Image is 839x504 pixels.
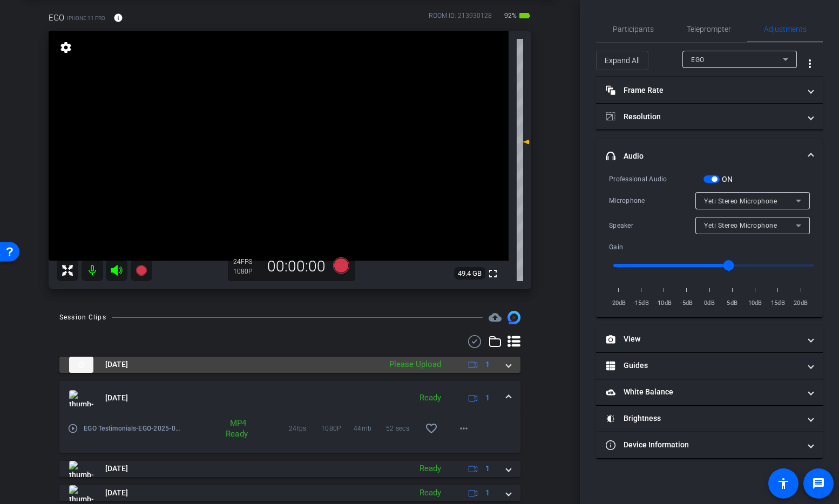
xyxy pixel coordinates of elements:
mat-panel-title: White Balance [606,386,800,398]
span: 5dB [723,298,741,309]
span: Yeti Stereo Microphone [704,197,777,205]
img: thumb-nail [69,485,93,501]
mat-expansion-panel-header: Brightness [596,406,823,432]
mat-expansion-panel-header: Device Information [596,432,823,458]
span: 1080P [321,423,354,434]
span: EGO [49,12,64,24]
mat-panel-title: Guides [606,360,800,371]
mat-panel-title: Frame Rate [606,85,800,96]
span: 1 [485,487,490,499]
mat-panel-title: Brightness [606,413,800,424]
span: [DATE] [105,487,128,499]
mat-expansion-panel-header: View [596,326,823,352]
mat-icon: cloud_upload [489,311,502,324]
span: EGO [691,56,705,64]
label: ON [720,174,733,185]
mat-expansion-panel-header: thumb-nail[DATE]Please Upload1 [59,357,520,373]
div: Professional Audio [609,174,703,185]
div: Microphone [609,195,695,206]
mat-expansion-panel-header: Resolution [596,104,823,130]
img: thumb-nail [69,357,93,373]
img: thumb-nail [69,461,93,477]
span: Adjustments [764,25,807,33]
span: -5dB [678,298,696,309]
span: -15dB [632,298,650,309]
mat-panel-title: Device Information [606,439,800,451]
span: Teleprompter [687,25,731,33]
span: [DATE] [105,359,128,370]
span: 0dB [700,298,719,309]
span: [DATE] [105,392,128,404]
span: 1 [485,463,490,474]
span: [DATE] [105,463,128,474]
span: EGO Testimonials-EGO-2025-09-02-11-11-03-901-0 [84,423,183,434]
span: 24fps [289,423,321,434]
div: 24 [233,257,260,266]
span: Destinations for your clips [489,311,502,324]
div: Ready [414,462,446,475]
div: Ready [414,487,446,499]
span: 44mb [354,423,386,434]
span: -20dB [609,298,627,309]
mat-icon: 3 dB [517,135,530,148]
div: 1080P [233,267,260,276]
mat-panel-title: View [606,333,800,345]
span: 52 secs [386,423,418,434]
div: Audio [596,173,823,317]
div: Gain [609,242,703,253]
img: Session clips [508,311,520,324]
span: 92% [503,7,518,24]
button: More Options for Adjustments Panel [797,51,823,77]
div: Please Upload [384,358,446,371]
div: 00:00:00 [260,257,333,276]
mat-panel-title: Audio [606,151,800,162]
span: 15dB [769,298,787,309]
mat-icon: more_vert [803,57,816,70]
span: 49.4 GB [454,267,485,280]
mat-icon: message [812,477,825,490]
mat-expansion-panel-header: Guides [596,353,823,379]
mat-icon: fullscreen [486,267,499,280]
mat-expansion-panel-header: thumb-nail[DATE]Ready1 [59,485,520,501]
div: Session Clips [59,312,106,323]
mat-panel-title: Resolution [606,111,800,122]
mat-icon: more_horiz [457,422,470,435]
span: 1 [485,359,490,370]
div: thumb-nail[DATE]Ready1 [59,416,520,453]
span: -10dB [655,298,673,309]
span: 10dB [746,298,764,309]
span: 1 [485,392,490,404]
div: Speaker [609,220,695,231]
mat-icon: info [113,13,123,23]
div: ROOM ID: 213930128 [429,11,492,26]
span: Yeti Stereo Microphone [704,222,777,229]
mat-expansion-panel-header: thumb-nail[DATE]Ready1 [59,461,520,477]
div: Ready [414,392,446,404]
mat-expansion-panel-header: Frame Rate [596,77,823,103]
button: Expand All [596,51,648,70]
mat-expansion-panel-header: Audio [596,139,823,173]
mat-expansion-panel-header: White Balance [596,379,823,405]
img: thumb-nail [69,390,93,406]
span: FPS [241,258,252,265]
span: Participants [613,25,654,33]
mat-icon: settings [58,41,73,54]
mat-icon: favorite_border [425,422,438,435]
mat-icon: play_circle_outline [67,423,78,434]
div: MP4 Ready [220,418,252,439]
mat-expansion-panel-header: thumb-nail[DATE]Ready1 [59,381,520,416]
span: iPhone 11 Pro [67,14,105,22]
mat-icon: battery_std [518,9,531,22]
span: 20dB [791,298,810,309]
span: Expand All [605,50,640,71]
mat-icon: accessibility [777,477,790,490]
